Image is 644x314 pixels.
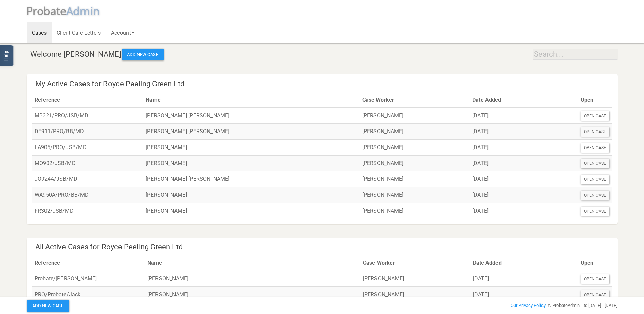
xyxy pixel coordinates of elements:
th: Case Worker [360,255,470,271]
div: Open Case [581,111,610,121]
div: Open Case [581,274,610,284]
td: [DATE] [470,171,577,187]
div: Open Case [581,191,610,200]
th: Reference [32,92,143,108]
h4: My Active Cases for Royce Peeling Green Ltd [35,80,612,88]
td: [PERSON_NAME] [360,287,470,303]
td: [PERSON_NAME] [PERSON_NAME] [143,108,359,124]
th: Case Worker [360,92,470,108]
td: [DATE] [470,155,577,171]
td: [PERSON_NAME] [143,203,359,219]
td: [PERSON_NAME] [360,123,470,139]
div: Open Case [581,290,610,300]
td: [DATE] [470,139,577,155]
span: robate [33,3,67,18]
td: Probate/[PERSON_NAME] [32,271,145,287]
td: [PERSON_NAME] [PERSON_NAME] [143,171,359,187]
a: Client Care Letters [52,22,106,43]
div: Open Case [581,207,610,216]
td: [PERSON_NAME] [360,171,470,187]
td: WA950A/PRO/BB/MD [32,187,143,203]
span: P [26,3,67,18]
td: [PERSON_NAME] [145,271,360,287]
div: - © ProbateAdmin Ltd [DATE] - [DATE] [422,301,622,310]
td: [DATE] [470,187,577,203]
td: [PERSON_NAME] [360,108,470,124]
div: Open Case [581,175,610,184]
a: Account [106,22,140,43]
td: [PERSON_NAME] [360,155,470,171]
button: Add New Case [122,49,164,61]
th: Name [143,92,359,108]
th: Date Added [470,92,577,108]
td: JO924A/JSB/MD [32,171,143,187]
th: Name [145,255,360,271]
button: Add New Case [27,300,69,312]
td: [DATE] [470,287,578,303]
td: LA905/PRO/JSB/MD [32,139,143,155]
th: Date Added [470,255,578,271]
th: Open [578,255,612,271]
td: PRO/Probate/Jack [32,287,145,303]
td: [PERSON_NAME] [360,139,470,155]
div: Open Case [581,127,610,137]
td: [DATE] [470,108,577,124]
input: Search... [533,49,618,60]
td: [PERSON_NAME] [143,139,359,155]
td: [DATE] [470,271,578,287]
td: MO902/JSB/MD [32,155,143,171]
td: [PERSON_NAME] [360,187,470,203]
td: MB321/PRO/JSB/MD [32,108,143,124]
td: [PERSON_NAME] [360,203,470,219]
td: [PERSON_NAME] [PERSON_NAME] [143,123,359,139]
td: [DATE] [470,203,577,219]
th: Reference [32,255,145,271]
a: Cases [27,22,52,43]
a: Our Privacy Policy [511,303,546,308]
th: Open [578,92,612,108]
td: [PERSON_NAME] [143,155,359,171]
div: Open Case [581,159,610,168]
h4: Welcome [PERSON_NAME] [30,49,618,61]
td: FR302/JSB/MD [32,203,143,219]
td: [DATE] [470,123,577,139]
td: DE911/PRO/BB/MD [32,123,143,139]
span: dmin [73,3,99,18]
div: Open Case [581,143,610,153]
td: [PERSON_NAME] [143,187,359,203]
span: A [66,3,100,18]
td: [PERSON_NAME] [360,271,470,287]
h4: All Active Cases for Royce Peeling Green Ltd [35,243,612,251]
td: [PERSON_NAME] [145,287,360,303]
